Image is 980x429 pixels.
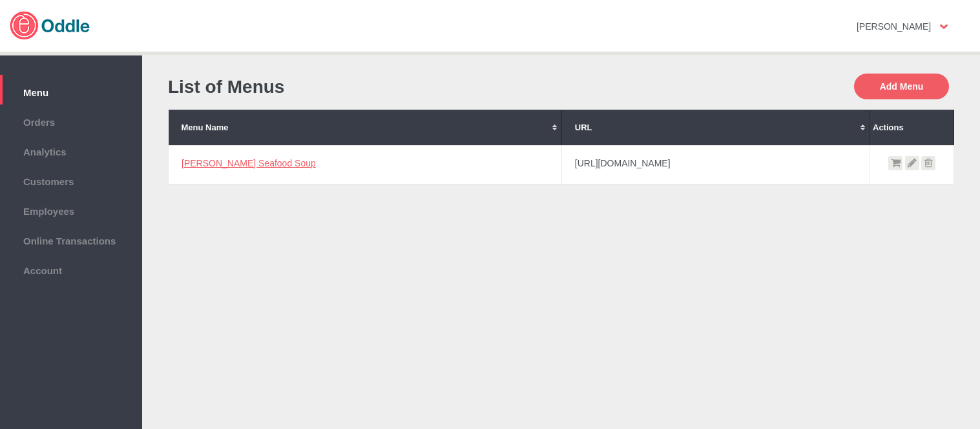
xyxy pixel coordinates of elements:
[561,110,870,145] th: URL: No sort applied, activate to apply an ascending sort
[6,173,136,187] span: Customers
[870,110,954,145] th: Actions: No sort applied, sorting is disabled
[575,123,857,132] div: URL
[6,143,136,157] span: Analytics
[182,158,316,168] a: [PERSON_NAME] Seafood Soup
[6,203,136,217] span: Employees
[940,25,948,29] img: user-option-arrow.png
[6,262,136,276] span: Account
[6,84,136,98] span: Menu
[182,123,548,132] div: Menu Name
[6,232,136,246] span: Online Transactions
[854,74,949,99] button: Add Menu
[857,21,931,32] strong: [PERSON_NAME]
[168,77,555,97] h1: List of Menus
[873,123,951,132] div: Actions
[169,110,562,145] th: Menu Name: No sort applied, activate to apply an ascending sort
[6,114,136,128] span: Orders
[561,145,870,184] td: [URL][DOMAIN_NAME]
